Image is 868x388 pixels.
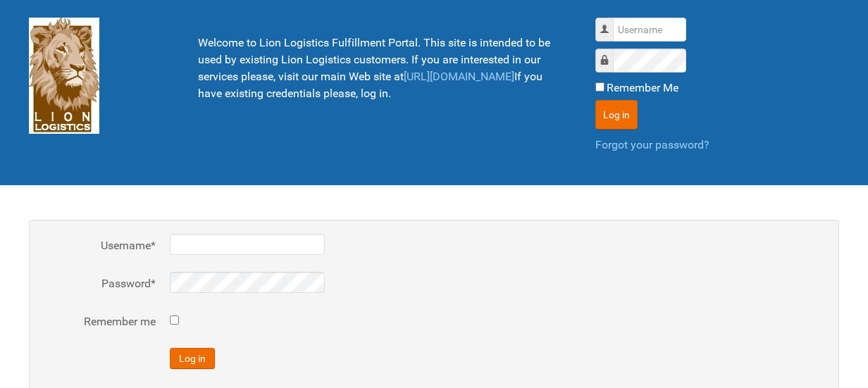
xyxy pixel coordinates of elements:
[29,68,99,82] a: Lion Logistics
[198,35,560,102] p: Welcome to Lion Logistics Fulfillment Portal. This site is intended to be used by existing Lion L...
[29,18,99,134] img: Lion Logistics
[43,275,156,292] label: Password
[595,138,709,151] a: Forgot your password?
[595,100,638,130] button: Log in
[43,237,156,254] label: Username
[609,22,610,23] label: Username
[170,348,215,369] button: Log in
[43,313,156,330] label: Remember me
[607,80,678,96] label: Remember Me
[404,70,514,83] a: [URL][DOMAIN_NAME]
[613,18,686,42] input: Username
